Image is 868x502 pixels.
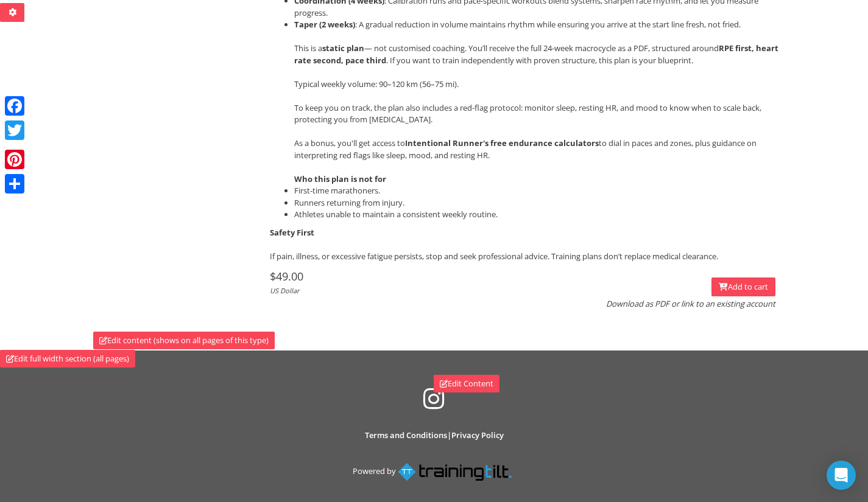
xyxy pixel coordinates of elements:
a: Terms and Conditions [365,430,447,441]
b: Intentional Runner's free endurance calculators [405,138,599,148]
li: Athletes unable to maintain a consistent weekly routine. [294,209,782,221]
span: Powered by [353,465,396,476]
span: $49.00 [270,269,303,284]
b: Safety First [270,227,314,238]
img: Training Tilt [398,462,515,481]
a: Powered by [353,465,515,476]
li: : A gradual reduction in volume maintains rhythm while ensuring you arrive at the start line fres... [294,19,782,185]
b: static plan [322,43,364,54]
b: RPE first, heart rate second, pace third [294,43,778,66]
b: Taper (2 weeks) [294,19,355,30]
a: Edit content (shows on all pages of this type) [93,332,275,350]
a: Facebook [2,94,27,118]
li: Runners returning from injury. [294,197,782,209]
i: Download as PDF or link to an existing account [606,298,775,309]
a: Pinterest [2,147,27,172]
i: US Dollar [270,286,300,295]
div: Open Intercom Messenger [827,461,856,490]
p: If pain, illness, or excessive fatigue persists, stop and seek professional advice. Training plan... [270,227,782,263]
a: Share [2,172,27,196]
li: First-time marathoners. [294,185,782,197]
label: | [365,430,504,442]
b: Who this plan is not for [294,173,386,184]
a: Twitter [2,118,27,142]
button: Add to cart [711,277,775,296]
a: Privacy Policy [451,430,504,441]
a: Edit Content [434,375,499,393]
